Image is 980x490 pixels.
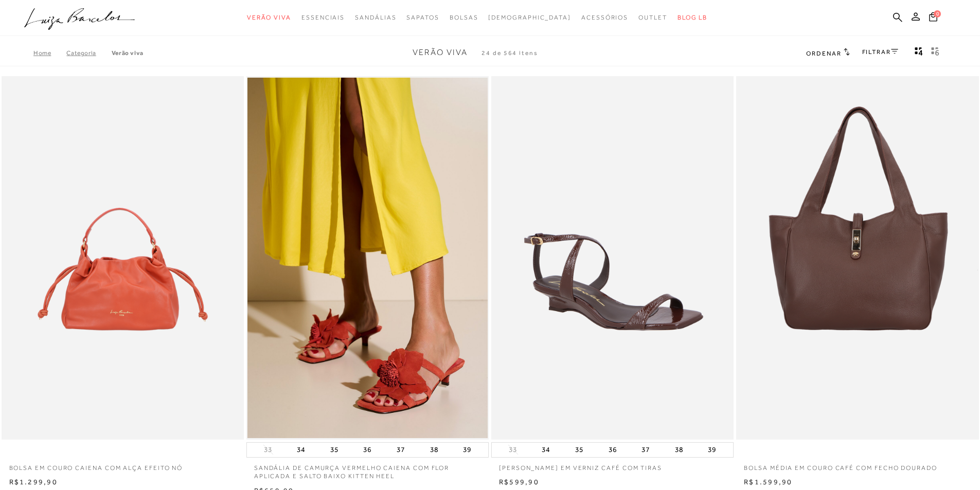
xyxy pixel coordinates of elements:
button: 0 [926,11,940,25]
span: R$1.599,90 [744,478,792,486]
button: gridText6Desc [928,46,942,60]
a: noSubCategoriesText [406,8,439,27]
a: noSubCategoriesText [638,8,667,27]
img: SANDÁLIA DE CAMURÇA VERMELHO CAIENA COM FLOR APLICADA E SALTO BAIXO KITTEN HEEL [247,78,488,438]
a: BLOG LB [678,8,707,27]
button: 35 [327,443,342,457]
span: Verão Viva [413,48,468,57]
a: noSubCategoriesText [355,8,396,27]
button: 39 [705,443,719,457]
a: noSubCategoriesText [450,8,478,27]
button: Mostrar 4 produtos por linha [912,46,926,60]
span: Outlet [638,14,667,21]
span: Sapatos [406,14,439,21]
button: 33 [261,445,275,455]
span: Bolsas [450,14,478,21]
button: 34 [294,443,308,457]
a: Categoria [66,49,111,57]
button: 38 [427,443,441,457]
button: 36 [605,443,620,457]
a: BOLSA EM COURO CAIENA COM ALÇA EFEITO NÓ [2,458,244,473]
a: SANDÁLIA DE CAMURÇA VERMELHO CAIENA COM FLOR APLICADA E SALTO BAIXO KITTEN HEEL [246,458,489,481]
button: 37 [394,443,408,457]
span: Acessórios [581,14,628,21]
a: Verão Viva [112,49,144,57]
span: BLOG LB [678,14,707,21]
span: 24 de 564 itens [482,49,538,57]
a: noSubCategoriesText [247,8,291,27]
img: SANDÁLIA ANABELA EM VERNIZ CAFÉ COM TIRAS [492,78,733,438]
a: SANDÁLIA DE CAMURÇA VERMELHO CAIENA COM FLOR APLICADA E SALTO BAIXO KITTEN HEEL SANDÁLIA DE CAMUR... [247,78,488,438]
button: 35 [572,443,586,457]
button: 39 [460,443,474,457]
img: BOLSA MÉDIA EM COURO CAFÉ COM FECHO DOURADO [737,78,977,438]
span: 0 [934,10,941,17]
span: [DEMOGRAPHIC_DATA] [488,14,571,21]
span: Sandálias [355,14,396,21]
a: noSubCategoriesText [301,8,345,27]
a: BOLSA MÉDIA EM COURO CAFÉ COM FECHO DOURADO BOLSA MÉDIA EM COURO CAFÉ COM FECHO DOURADO [737,78,977,438]
a: FILTRAR [862,48,898,56]
a: BOLSA MÉDIA EM COURO CAFÉ COM FECHO DOURADO [736,458,978,473]
a: Home [33,49,66,57]
button: 33 [506,445,520,455]
a: noSubCategoriesText [581,8,628,27]
button: 34 [539,443,553,457]
a: noSubCategoriesText [488,8,571,27]
button: 38 [672,443,686,457]
span: R$599,90 [499,478,539,486]
a: BOLSA EM COURO CAIENA COM ALÇA EFEITO NÓ BOLSA EM COURO CAIENA COM ALÇA EFEITO NÓ [3,78,243,438]
span: R$1.299,90 [9,478,58,486]
span: Verão Viva [247,14,291,21]
a: SANDÁLIA ANABELA EM VERNIZ CAFÉ COM TIRAS SANDÁLIA ANABELA EM VERNIZ CAFÉ COM TIRAS [492,78,733,438]
span: Ordenar [806,50,841,57]
button: 36 [360,443,375,457]
img: BOLSA EM COURO CAIENA COM ALÇA EFEITO NÓ [3,78,243,438]
button: 37 [638,443,653,457]
span: Essenciais [301,14,345,21]
a: [PERSON_NAME] EM VERNIZ CAFÉ COM TIRAS [491,458,734,473]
